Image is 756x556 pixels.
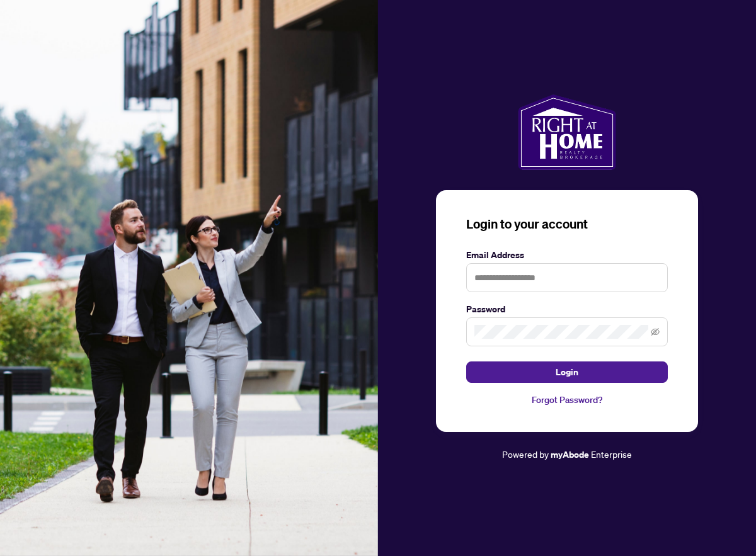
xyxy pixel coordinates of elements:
[502,448,549,460] span: Powered by
[651,327,660,336] span: eye-invisible
[518,94,616,170] img: ma-logo
[466,393,668,407] a: Forgot Password?
[466,248,668,262] label: Email Address
[466,361,668,383] button: Login
[551,448,589,462] a: myAbode
[591,448,632,460] span: Enterprise
[466,302,668,316] label: Password
[466,215,668,233] h3: Login to your account
[556,362,578,382] span: Login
